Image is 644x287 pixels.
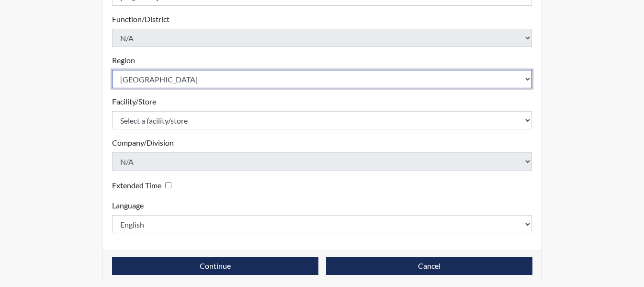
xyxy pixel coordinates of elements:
label: Company/Division [112,137,174,149]
button: Continue [112,257,318,275]
label: Language [112,200,144,211]
label: Extended Time [112,180,161,191]
div: Checking this box will provide the interviewee with an accomodation of extra time to answer each ... [112,178,175,192]
label: Function/District [112,13,169,25]
button: Cancel [326,257,532,275]
label: Facility/Store [112,96,156,107]
label: Region [112,55,135,66]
